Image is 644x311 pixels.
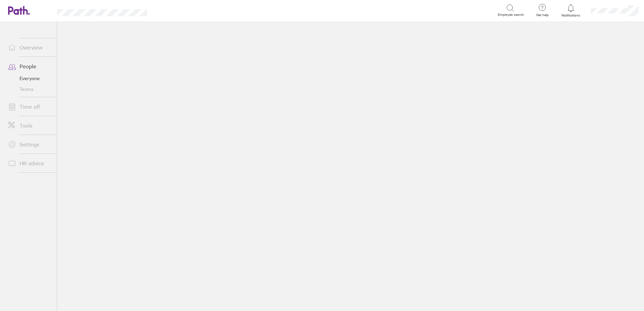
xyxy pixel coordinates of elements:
[3,119,57,132] a: Tools
[3,60,57,73] a: People
[3,84,57,95] a: Teams
[560,13,582,18] span: Notifications
[3,138,57,151] a: Settings
[3,73,57,84] a: Everyone
[560,3,582,18] a: Notifications
[3,157,57,170] a: HR advice
[498,13,524,17] span: Employee search
[532,13,553,17] span: Get help
[3,41,57,54] a: Overview
[3,100,57,113] a: Time off
[165,7,183,13] div: Search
